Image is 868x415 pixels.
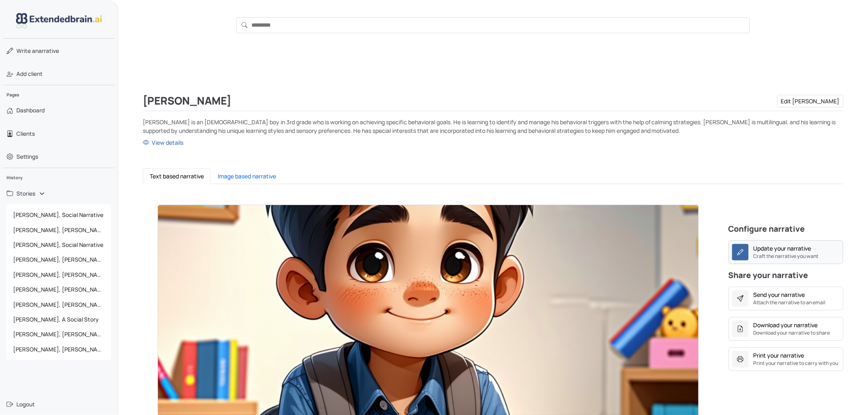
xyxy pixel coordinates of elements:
a: [PERSON_NAME], Social Narrative [7,207,111,222]
a: [PERSON_NAME], [PERSON_NAME]'s Upanayanam Day: A Social Story [7,342,111,357]
span: Logout [16,400,35,408]
img: logo [16,13,102,28]
span: narrative [16,47,59,55]
span: [PERSON_NAME], [PERSON_NAME]'s Cavity Adventure [10,223,108,237]
a: [PERSON_NAME], [PERSON_NAME]'s Cavity Adventure [7,223,111,237]
span: [PERSON_NAME], [PERSON_NAME]'s Upanayanam Adventure [10,297,108,312]
div: Send your narrative [754,290,805,299]
span: [PERSON_NAME], Social Narrative [10,237,108,252]
a: [PERSON_NAME], [PERSON_NAME]'s Adventure at the Dentist: Getting a Cavity Filled [7,282,111,297]
a: [PERSON_NAME], Social Narrative [7,237,111,252]
span: [PERSON_NAME], A Social Story [10,312,108,327]
span: Write a [16,47,35,55]
button: Update your narrativeCraft the narrative you want [729,240,843,264]
span: [PERSON_NAME], [PERSON_NAME]'s Dental Adventure [10,267,108,282]
span: Add client [16,70,43,78]
button: Print your narrativePrint your narrative to carry with you [729,347,843,371]
button: Text based narrative [143,168,211,184]
a: [PERSON_NAME], [PERSON_NAME]'s Upanayanam Ceremony: A Special Day [7,327,111,342]
a: [PERSON_NAME], A Social Story [7,312,111,327]
span: Stories [16,189,35,198]
button: Download your narrativeDownload your narrative to share [729,317,843,341]
small: Attach the narrative to an email [754,299,826,306]
span: [PERSON_NAME], [PERSON_NAME]'s Dental X-Ray Adventure [10,252,108,267]
span: [PERSON_NAME], [PERSON_NAME]'s Adventure at the Dentist: Getting a Cavity Filled [10,282,108,297]
span: [PERSON_NAME], [PERSON_NAME]'s Upanayanam Ceremony: A Special Day [10,327,108,342]
a: View details [143,138,843,147]
span: Clients [16,130,35,138]
h4: Share your narrative [729,271,843,283]
small: Craft the narrative you want [754,253,819,260]
a: [PERSON_NAME], [PERSON_NAME]'s Upanayanam Adventure [7,297,111,312]
small: Download your narrative to share [754,329,830,337]
button: Send your narrativeAttach the narrative to an email [729,287,843,310]
p: [PERSON_NAME] is an [DEMOGRAPHIC_DATA] boy in 3rd grade who is working on achieving specific beha... [143,118,843,135]
span: [PERSON_NAME], Social Narrative [10,207,108,222]
a: Edit [PERSON_NAME] [777,95,843,107]
small: Print your narrative to carry with you [754,360,838,367]
div: Print your narrative [754,351,804,360]
span: [PERSON_NAME], [PERSON_NAME]'s Upanayanam Day: A Social Story [10,342,108,357]
a: [PERSON_NAME], [PERSON_NAME]'s Dental X-Ray Adventure [7,252,111,267]
span: Settings [16,153,38,161]
span: Dashboard [16,106,45,114]
div: [PERSON_NAME] [143,95,843,107]
button: Image based narrative [211,168,283,184]
div: Download your narrative [754,321,818,329]
h4: Configure narrative [729,224,843,237]
a: [PERSON_NAME], [PERSON_NAME]'s Dental Adventure [7,267,111,282]
div: Update your narrative [754,244,811,253]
